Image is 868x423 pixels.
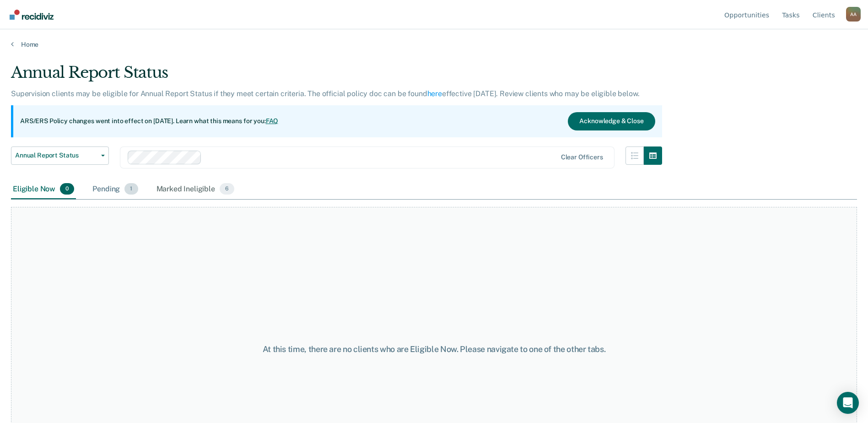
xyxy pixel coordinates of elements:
[846,7,861,22] button: Profile dropdown button
[155,179,237,200] div: Marked Ineligible6
[124,183,138,195] span: 1
[846,7,861,22] div: A A
[10,10,54,20] img: Recidiviz
[15,152,97,159] span: Annual Report Status
[20,117,278,126] p: ARS/ERS Policy changes went into effect on [DATE]. Learn what this means for you:
[11,89,639,98] p: Supervision clients may be eligible for Annual Report Status if they meet certain criteria. The o...
[220,183,234,195] span: 6
[11,146,109,165] button: Annual Report Status
[266,117,279,125] a: FAQ
[568,112,655,130] button: Acknowledge & Close
[11,63,662,89] div: Annual Report Status
[91,179,140,200] div: Pending1
[427,89,442,98] a: here
[837,392,859,414] div: Open Intercom Messenger
[11,40,857,49] a: Home
[11,179,76,200] div: Eligible Now0
[223,344,646,354] div: At this time, there are no clients who are Eligible Now. Please navigate to one of the other tabs.
[561,153,603,161] div: Clear officers
[60,183,74,195] span: 0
